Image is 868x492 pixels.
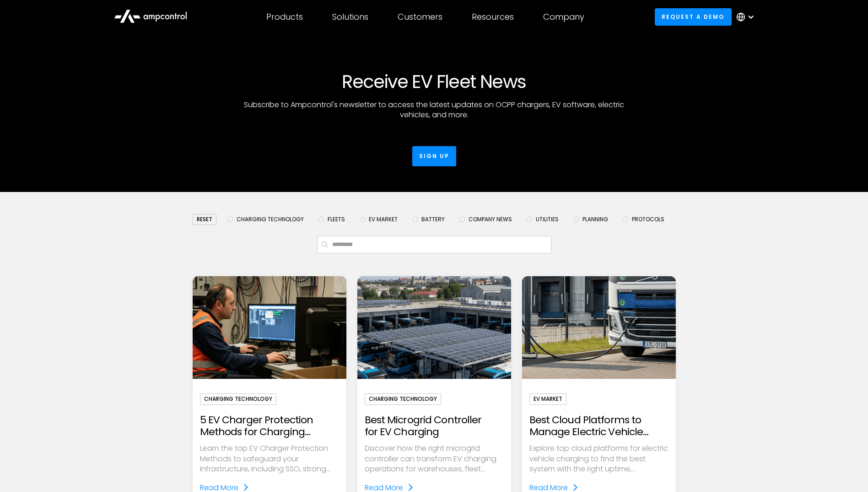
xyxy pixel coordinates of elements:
a: Request a demo [655,8,732,25]
span: Battery [421,216,445,223]
div: Resources [472,12,514,22]
h2: Best Cloud Platforms to Manage Electric Vehicle Charging [529,414,669,438]
h1: Receive EV Fleet News [273,71,595,93]
div: Solutions [332,12,368,22]
span: EV Market [369,216,398,223]
span: Fleets [328,216,345,223]
p: Explore top cloud platforms for electric vehicle charging to find the best system with the right ... [529,443,669,474]
div: Customers [398,12,442,22]
div: Products [266,12,303,22]
span: Charging Technology [237,216,304,223]
div: Charging Technology [365,394,441,405]
a: Sign up [412,146,456,166]
span: Utilities [536,216,559,223]
div: Company [543,12,584,22]
span: Planning [582,216,608,223]
div: EV Market [529,394,566,405]
span: Company News [469,216,512,223]
p: Subscribe to Ampcontrol's newsletter to access the latest updates on OCPP chargers, EV software, ... [233,100,636,120]
h2: Best Microgrid Controller for EV Charging [365,414,504,438]
h2: 5 EV Charger Protection Methods for Charging Infrastructure [200,414,339,438]
div: Charging Technology [200,394,276,405]
p: Learn the top EV Charger Protection Methods to safeguard your infrastructure, including SSO, stro... [200,443,339,474]
div: reset [193,214,216,225]
p: Discover how the right microgrid controller can transform EV charging operations for warehouses, ... [365,443,504,474]
span: Protocols [632,216,664,223]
